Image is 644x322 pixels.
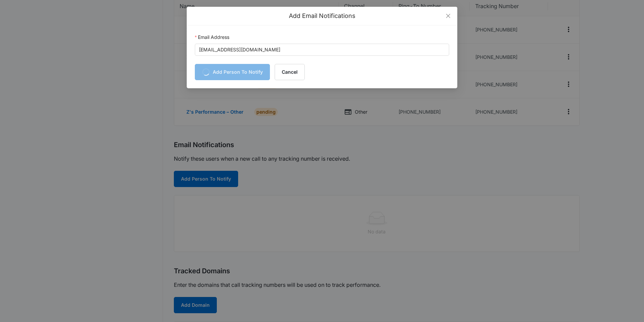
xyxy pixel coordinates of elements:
[195,33,229,41] label: Email Address
[195,44,449,56] input: Email Address
[195,12,449,20] div: Add Email Notifications
[439,7,457,25] button: Close
[275,64,305,80] button: Cancel
[445,13,451,19] span: close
